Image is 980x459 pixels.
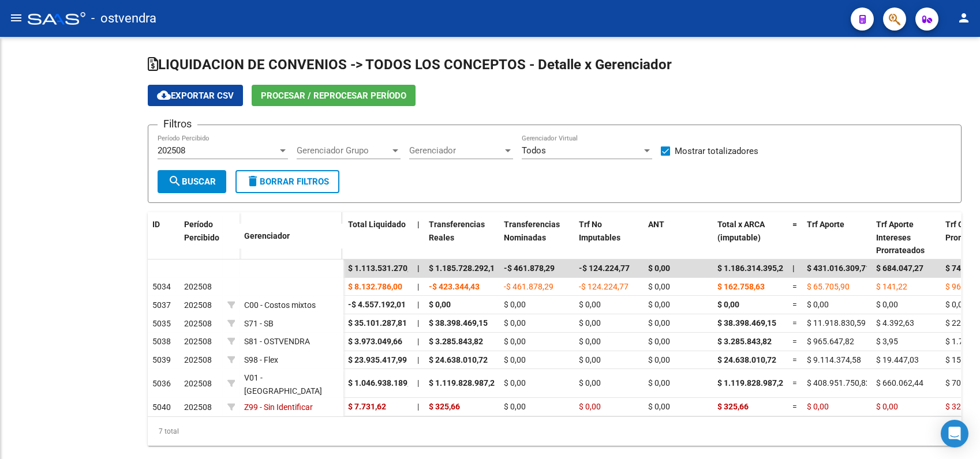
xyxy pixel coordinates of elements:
[244,300,316,310] span: C00 - Costos mixtos
[717,337,772,346] span: $ 3.285.843,82
[648,318,670,328] span: $ 0,00
[579,318,601,328] span: $ 0,00
[717,402,749,411] span: $ 325,66
[802,212,871,263] datatable-header-cell: Trf Aporte
[579,355,601,364] span: $ 0,00
[876,318,914,328] span: $ 4.392,63
[417,220,420,229] span: |
[504,264,555,273] span: -$ 461.878,29
[184,355,212,364] span: 202508
[807,402,829,411] span: $ 0,00
[152,337,171,346] span: 5038
[9,11,23,25] mat-icon: menu
[807,282,850,291] span: $ 65.705,90
[168,174,182,188] mat-icon: search
[409,145,503,156] span: Gerenciador
[792,337,797,346] span: =
[152,282,171,291] span: 5034
[152,355,171,364] span: 5039
[184,220,219,242] span: Período Percibido
[717,264,788,273] span: $ 1.186.314.395,22
[579,220,620,242] span: Trf No Imputables
[417,300,419,309] span: |
[504,337,526,346] span: $ 0,00
[792,264,795,273] span: |
[717,300,739,309] span: $ 0,00
[348,300,406,309] span: -$ 4.557.192,01
[184,319,212,328] span: 202508
[504,318,526,328] span: $ 0,00
[184,379,212,388] span: 202508
[648,337,670,346] span: $ 0,00
[152,402,171,412] span: 5040
[429,282,480,291] span: -$ 423.344,43
[648,300,670,309] span: $ 0,00
[168,176,216,187] span: Buscar
[675,144,758,158] span: Mostrar totalizadores
[244,355,278,364] span: S98 - Flex
[148,57,672,73] span: LIQUIDACION DE CONVENIOS -> TODOS LOS CONCEPTOS - Detalle x Gerenciador
[148,212,179,261] datatable-header-cell: ID
[957,11,971,25] mat-icon: person
[792,300,797,309] span: =
[504,355,526,364] span: $ 0,00
[184,402,212,412] span: 202508
[792,355,797,364] span: =
[876,355,919,364] span: $ 19.447,03
[179,212,223,261] datatable-header-cell: Período Percibido
[504,300,526,309] span: $ 0,00
[876,220,925,255] span: Trf Aporte Intereses Prorrateados
[152,319,171,328] span: 5035
[579,264,630,273] span: -$ 124.224,77
[244,319,274,328] span: S71 - SB
[158,170,226,193] button: Buscar
[429,318,488,328] span: $ 38.398.469,15
[579,300,601,309] span: $ 0,00
[152,379,171,388] span: 5036
[343,212,413,263] datatable-header-cell: Total Liquidado
[876,264,923,273] span: $ 684.047,27
[648,282,670,291] span: $ 0,00
[348,402,386,411] span: $ 7.731,62
[158,116,197,132] h3: Filtros
[522,145,546,156] span: Todos
[807,378,870,387] span: $ 408.951.750,82
[648,220,664,229] span: ANT
[807,355,861,364] span: $ 9.114.374,58
[244,231,290,240] span: Gerenciador
[792,282,797,291] span: =
[417,282,419,291] span: |
[348,337,402,346] span: $ 3.973.049,66
[648,378,670,387] span: $ 0,00
[807,264,870,273] span: $ 431.016.309,71
[424,212,499,263] datatable-header-cell: Transferencias Reales
[807,300,829,309] span: $ 0,00
[348,318,407,328] span: $ 35.101.287,81
[792,220,797,229] span: =
[579,282,629,291] span: -$ 124.224,77
[413,212,424,263] datatable-header-cell: |
[297,145,390,156] span: Gerenciador Grupo
[417,355,419,364] span: |
[945,300,967,309] span: $ 0,00
[417,264,420,273] span: |
[504,282,553,291] span: -$ 461.878,29
[244,337,310,346] span: S81 - OSTVENDRA
[807,337,854,346] span: $ 965.647,82
[579,337,601,346] span: $ 0,00
[348,282,402,291] span: $ 8.132.786,00
[717,220,765,242] span: Total x ARCA (imputable)
[417,378,419,387] span: |
[429,337,483,346] span: $ 3.285.843,82
[871,212,941,263] datatable-header-cell: Trf Aporte Intereses Prorrateados
[876,378,923,387] span: $ 660.062,44
[792,402,797,411] span: =
[348,355,407,364] span: $ 23.935.417,99
[876,300,898,309] span: $ 0,00
[348,378,418,387] span: $ 1.046.938.189,06
[184,300,212,310] span: 202508
[807,318,866,328] span: $ 11.918.830,59
[152,220,160,229] span: ID
[429,402,460,411] span: $ 325,66
[252,85,416,106] button: Procesar / Reprocesar período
